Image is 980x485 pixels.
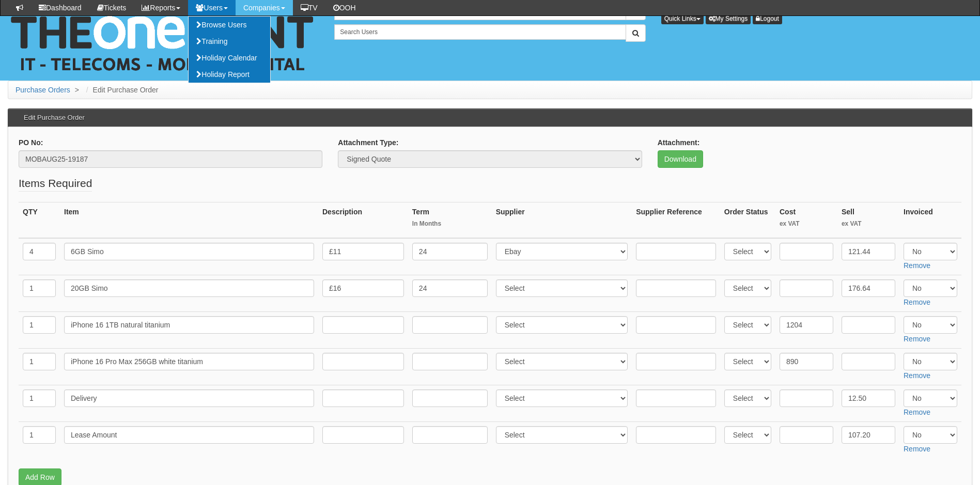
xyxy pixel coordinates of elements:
li: Edit Purchase Order [84,85,159,95]
th: Term [408,202,492,239]
th: Item [60,202,318,239]
th: Order Status [720,202,775,239]
label: PO No: [19,137,43,148]
a: My Settings [706,13,751,24]
legend: Items Required [19,176,92,192]
label: Attachment Type: [338,137,398,148]
a: Remove [904,371,930,380]
a: Remove [904,298,930,306]
h3: Edit Purchase Order [19,109,90,127]
th: Sell [837,202,899,239]
a: Holiday Calendar [189,50,270,66]
a: Download [658,150,703,168]
a: Browse Users [189,17,270,33]
th: Supplier Reference [632,202,720,239]
a: Logout [753,13,782,24]
th: Supplier [492,202,632,239]
a: Remove [904,335,930,343]
span: > [72,86,82,94]
small: ex VAT [842,220,895,228]
th: Invoiced [899,202,961,239]
input: Search Users [334,24,626,40]
small: ex VAT [780,220,833,228]
label: Attachment: [658,137,700,148]
a: Purchase Orders [15,86,70,94]
th: Cost [775,202,837,239]
a: Holiday Report [189,66,270,83]
th: QTY [19,202,60,239]
a: Training [189,33,270,50]
small: In Months [412,220,488,228]
button: Quick Links [661,13,704,24]
a: Remove [904,408,930,416]
a: Remove [904,261,930,270]
th: Description [318,202,408,239]
a: Remove [904,445,930,453]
